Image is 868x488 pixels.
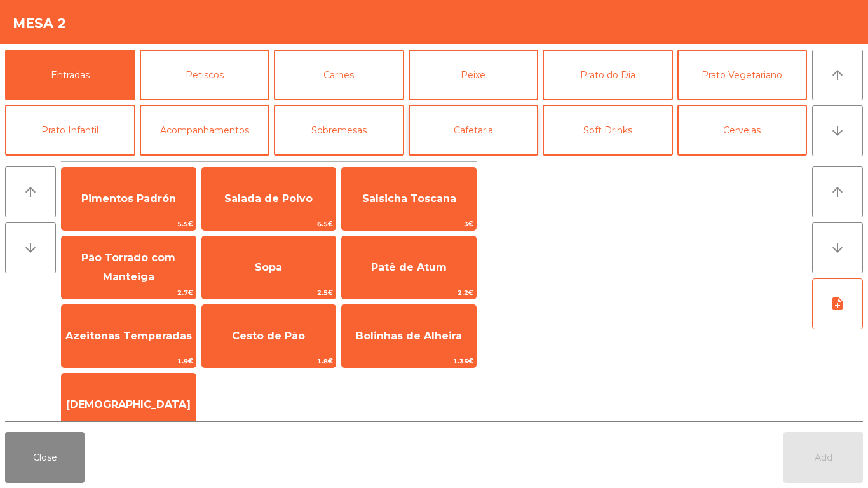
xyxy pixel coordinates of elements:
[62,218,196,230] span: 5.5€
[356,330,462,342] span: Bolinhas de Alheira
[543,105,673,156] button: Soft Drinks
[274,105,404,156] button: Sobremesas
[830,184,845,200] i: arrow_upward
[812,50,863,100] button: arrow_upward
[255,261,282,273] span: Sopa
[81,193,176,205] span: Pimentos Padrón
[371,261,447,273] span: Patê de Atum
[140,105,270,156] button: Acompanhamentos
[812,278,863,329] button: note_add
[140,50,270,100] button: Petiscos
[13,14,67,33] h4: Mesa 2
[202,287,336,299] span: 2.5€
[62,287,196,299] span: 2.7€
[812,166,863,217] button: arrow_upward
[224,193,313,205] span: Salada de Polvo
[830,67,845,83] i: arrow_upward
[23,240,38,255] i: arrow_downward
[342,355,476,367] span: 1.35€
[830,240,845,255] i: arrow_downward
[5,166,56,217] button: arrow_upward
[812,222,863,273] button: arrow_downward
[66,398,191,410] span: [DEMOGRAPHIC_DATA]
[830,123,845,139] i: arrow_downward
[543,50,673,100] button: Prato do Dia
[830,296,845,311] i: note_add
[362,193,456,205] span: Salsicha Toscana
[409,50,539,100] button: Peixe
[202,355,336,367] span: 1.8€
[274,50,404,100] button: Carnes
[677,105,808,156] button: Cervejas
[62,355,196,367] span: 1.9€
[81,252,175,283] span: Pão Torrado com Manteiga
[812,105,863,156] button: arrow_downward
[5,50,135,100] button: Entradas
[342,287,476,299] span: 2.2€
[342,218,476,230] span: 3€
[677,50,808,100] button: Prato Vegetariano
[409,105,539,156] button: Cafetaria
[23,184,38,200] i: arrow_upward
[65,330,192,342] span: Azeitonas Temperadas
[202,218,336,230] span: 6.5€
[232,330,305,342] span: Cesto de Pão
[5,105,135,156] button: Prato Infantil
[5,432,85,483] button: Close
[5,222,56,273] button: arrow_downward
